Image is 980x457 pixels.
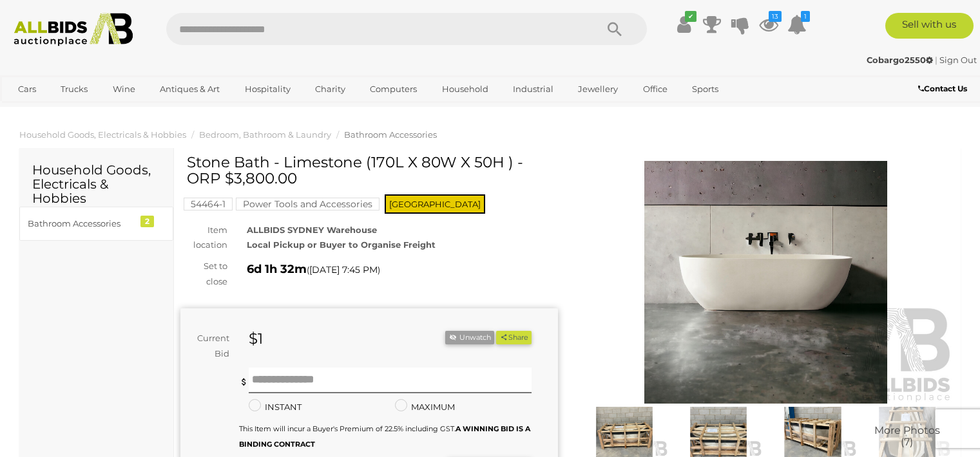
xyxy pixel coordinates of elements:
h1: Stone Bath - Limestone (170L X 80W X 50H ) - ORP $3,800.00 [187,154,555,187]
button: Share [496,331,532,344]
a: Power Tools and Accessories [236,199,380,209]
a: 13 [759,13,778,36]
a: Cars [10,79,44,100]
mark: Power Tools and Accessories [236,198,380,210]
a: Hospitality [236,79,299,100]
a: Jewellery [570,79,626,100]
span: [DATE] 7:45 PM [309,264,378,275]
a: Computers [361,79,425,100]
div: Set to close [171,259,237,289]
div: Item location [171,223,237,253]
a: 54464-1 [184,199,233,209]
div: 2 [140,216,154,227]
label: INSTANT [249,400,302,415]
i: 1 [801,11,810,22]
a: Industrial [504,79,562,100]
img: Stone Bath - Limestone (170L X 80W X 50H ) - ORP $3,800.00 [577,161,955,404]
b: A WINNING BID IS A BINDING CONTRACT [239,424,530,448]
span: ( ) [307,265,380,275]
a: Bathroom Accessories [344,129,437,140]
strong: Cobargo2550 [867,55,933,65]
strong: Local Pickup or Buyer to Organise Freight [247,239,436,250]
a: Household Goods, Electricals & Hobbies [19,129,186,140]
a: Office [635,79,676,100]
li: Unwatch this item [445,331,494,344]
h2: Household Goods, Electricals & Hobbies [32,163,160,205]
a: Charity [307,79,354,100]
a: Sign Out [939,55,977,65]
button: Search [582,13,647,45]
button: Unwatch [445,331,494,344]
span: | [935,55,937,65]
img: Allbids.com.au [7,13,140,46]
a: Trucks [52,79,96,100]
a: Sports [684,79,727,100]
label: MAXIMUM [395,400,455,415]
span: More Photos (7) [874,425,940,447]
strong: $1 [249,330,263,348]
a: Cobargo2550 [867,55,935,65]
b: Contact Us [918,84,967,93]
a: 1 [787,13,807,36]
a: Bedroom, Bathroom & Laundry [199,129,331,140]
i: ✔ [685,11,697,22]
a: Bathroom Accessories 2 [19,207,173,241]
i: 13 [769,11,782,22]
a: Antiques & Art [151,79,228,100]
strong: 6d 1h 32m [247,262,307,276]
a: Sell with us [885,13,974,39]
div: Current Bid [180,331,239,361]
a: Household [434,79,497,100]
span: [GEOGRAPHIC_DATA] [385,194,485,214]
a: Wine [104,79,144,100]
a: [GEOGRAPHIC_DATA] [10,100,118,121]
a: ✔ [674,13,693,36]
a: Contact Us [918,82,970,96]
small: This Item will incur a Buyer's Premium of 22.5% including GST. [239,424,530,448]
mark: 54464-1 [184,198,233,210]
div: Bathroom Accessories [28,216,134,231]
strong: ALLBIDS SYDNEY Warehouse [247,225,377,235]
